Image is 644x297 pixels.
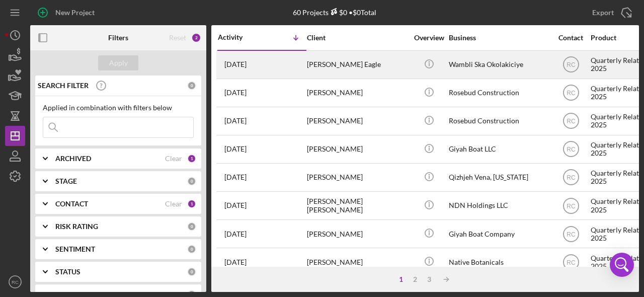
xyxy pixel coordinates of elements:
time: 2025-08-27 23:18 [224,173,247,181]
text: RC [12,279,19,285]
div: Clear [165,200,182,208]
time: 2025-09-09 01:47 [224,60,247,68]
time: 2025-08-08 20:33 [224,258,247,266]
div: [PERSON_NAME] [307,136,408,163]
div: New Project [55,3,95,23]
div: Business [449,34,549,42]
div: Client [307,34,408,42]
time: 2025-08-16 01:36 [224,201,247,209]
div: [PERSON_NAME] [307,80,408,106]
time: 2025-09-08 15:28 [224,117,247,125]
div: 2 [408,275,422,283]
div: Native Botanicals [449,249,549,275]
div: Rosebud Construction [449,108,549,134]
div: 0 [187,245,196,254]
text: RC [567,231,576,238]
div: Giyah Boat Company [449,220,549,247]
div: Contact [552,34,590,42]
button: Apply [98,55,138,70]
div: 3 [422,275,436,283]
div: [PERSON_NAME] Eagle [307,51,408,78]
div: Reset [169,34,186,42]
text: RC [567,174,576,181]
time: 2025-09-08 20:34 [224,89,247,97]
b: CONTACT [55,200,88,208]
text: RC [567,202,576,209]
div: Overview [410,34,448,42]
div: Giyah Boat LLC [449,136,549,163]
div: 0 [187,267,196,276]
div: Open Intercom Messenger [610,253,634,277]
div: [PERSON_NAME] [307,249,408,275]
b: ARCHIVED [55,155,91,163]
b: Filters [108,34,128,42]
div: NDN Holdings LLC [449,192,549,219]
div: Export [592,3,614,23]
div: Wambli Ska Okolakiciye [449,51,549,78]
text: RC [567,259,576,266]
b: RISK RATING [55,222,98,231]
div: Apply [109,55,128,70]
div: [PERSON_NAME] [307,220,408,247]
div: Applied in combination with filters below [43,104,194,112]
div: 1 [394,275,408,283]
time: 2025-08-14 22:58 [224,230,247,238]
button: RC [5,272,25,292]
b: STAGE [55,177,77,185]
div: [PERSON_NAME] [307,108,408,134]
div: Clear [165,155,182,163]
text: RC [567,146,576,153]
div: [PERSON_NAME] [307,164,408,191]
div: Rosebud Construction [449,80,549,106]
div: 1 [187,154,196,163]
button: Export [582,3,639,23]
button: New Project [30,3,105,23]
time: 2025-09-05 19:27 [224,145,247,153]
div: 0 [187,177,196,186]
div: 0 [187,81,196,90]
b: SEARCH FILTER [38,82,89,90]
text: RC [567,90,576,97]
b: STATUS [55,268,80,276]
div: [PERSON_NAME] [PERSON_NAME] [307,192,408,219]
div: 2 [191,33,201,43]
b: SENTIMENT [55,245,95,253]
text: RC [567,118,576,125]
text: RC [567,61,576,68]
div: Qizhjeh Vena, [US_STATE] [449,164,549,191]
div: 0 [187,222,196,231]
div: Activity [218,33,262,41]
div: 1 [187,199,196,208]
div: 60 Projects • $0 Total [293,8,376,17]
div: $0 [329,8,347,17]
